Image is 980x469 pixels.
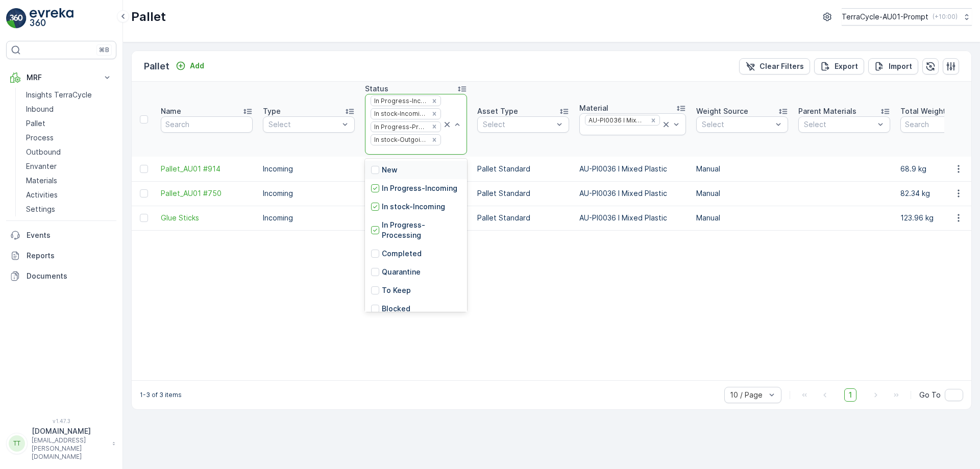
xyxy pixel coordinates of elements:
p: Materials [26,176,57,186]
button: TT[DOMAIN_NAME][EMAIL_ADDRESS][PERSON_NAME][DOMAIN_NAME] [6,426,116,461]
p: Pallet [26,118,45,129]
button: Export [814,58,864,75]
p: Settings [26,204,55,214]
a: Settings [22,202,116,216]
div: Toggle Row Selected [140,189,148,198]
td: AU-PI0036 I Mixed Plastic [574,157,691,181]
a: Pallet_AU01 #750 [161,188,253,199]
p: 1-3 of 3 items [140,391,182,399]
p: Add [190,61,204,71]
p: In stock-Incoming [382,202,445,212]
p: Quarantine [382,267,421,277]
div: In Progress-Processing [371,122,428,132]
a: Envanter [22,159,116,174]
img: logo_light-DOdMpM7g.png [30,8,73,29]
p: Completed [382,249,422,259]
p: Parent Materials [798,106,856,116]
td: Incoming [258,157,360,181]
p: ( +10:00 ) [933,13,958,21]
div: Remove In stock-Incoming [429,110,440,118]
p: Outbound [26,147,61,157]
a: Inbound [22,102,116,116]
td: AU-PI0036 I Mixed Plastic [574,206,691,230]
p: Type [263,106,281,116]
p: Activities [26,190,58,200]
a: Pallet_AU01 #914 [161,164,253,174]
p: Inbound [26,104,54,114]
p: New [382,165,398,175]
p: Total Weight [900,106,946,116]
td: Manual [691,206,793,230]
p: TerraCycle-AU01-Prompt [842,12,928,22]
a: Insights TerraCycle [22,88,116,102]
div: In stock-Outgoing [371,135,428,144]
span: v 1.47.3 [6,418,116,424]
span: Go To [919,390,941,400]
a: Materials [22,174,116,188]
button: TerraCycle-AU01-Prompt(+10:00) [842,8,972,26]
td: AU-PI0036 I Mixed Plastic [574,181,691,206]
a: Pallet [22,116,116,131]
p: Blocked [382,304,410,314]
div: In Progress-Incoming [371,96,428,106]
p: Select [804,119,874,130]
p: In Progress-Incoming [382,183,457,193]
a: Glue Sticks [161,213,253,223]
img: logo [6,8,27,29]
p: In Progress-Processing [382,220,461,240]
p: Material [579,103,608,113]
p: Documents [27,271,112,281]
p: Status [365,84,388,94]
p: Export [835,61,858,71]
div: In stock-Incoming [371,109,428,118]
a: Activities [22,188,116,202]
span: 1 [844,388,856,402]
p: Weight Source [696,106,748,116]
p: Select [702,119,772,130]
p: To Keep [382,285,411,295]
a: Reports [6,245,116,266]
p: [EMAIL_ADDRESS][PERSON_NAME][DOMAIN_NAME] [32,436,107,461]
td: Manual [691,157,793,181]
p: Select [268,119,339,130]
div: Remove AU-PI0036 I Mixed Plastic [648,116,659,125]
p: Select [483,119,553,130]
div: Remove In stock-Outgoing [429,136,440,144]
a: Process [22,131,116,145]
p: Import [889,61,912,71]
p: Events [27,230,112,240]
p: [DOMAIN_NAME] [32,426,107,436]
div: Toggle Row Selected [140,165,148,173]
td: Pallet Standard [472,206,574,230]
p: MRF [27,72,96,83]
p: Reports [27,251,112,261]
p: ⌘B [99,46,109,54]
p: Pallet [131,9,166,25]
p: Pallet [144,59,169,73]
a: Events [6,225,116,245]
p: Asset Type [477,106,518,116]
button: MRF [6,67,116,88]
td: Pallet Standard [472,181,574,206]
a: Outbound [22,145,116,159]
button: Clear Filters [739,58,810,75]
div: Remove In Progress-Incoming [429,97,440,105]
p: Name [161,106,181,116]
div: AU-PI0036 I Mixed Plastic [585,115,647,125]
p: Process [26,133,54,143]
td: Pallet Standard [472,157,574,181]
td: Incoming [258,206,360,230]
div: Remove In Progress-Processing [429,122,440,131]
p: Clear Filters [759,61,804,71]
td: Manual [691,181,793,206]
div: TT [9,435,25,452]
td: Incoming [258,181,360,206]
div: Toggle Row Selected [140,214,148,222]
p: Insights TerraCycle [26,90,92,100]
button: Import [868,58,918,75]
button: Add [171,60,208,72]
a: Documents [6,266,116,286]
